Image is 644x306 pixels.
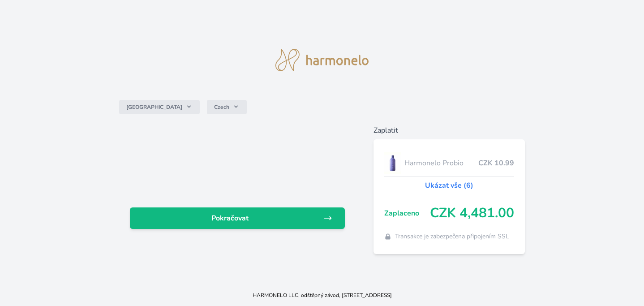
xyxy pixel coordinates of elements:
[478,158,514,168] span: CZK 10.99
[374,125,525,136] h6: Zaplatit
[119,100,200,114] button: [GEOGRAPHIC_DATA]
[384,152,401,174] img: CLEAN_PROBIO_se_stinem_x-lo.jpg
[275,49,369,71] img: logo.svg
[130,207,344,229] a: Pokračovat
[395,232,509,241] span: Transakce je zabezpečena připojením SSL
[126,103,182,111] span: [GEOGRAPHIC_DATA]
[214,103,229,111] span: Czech
[430,205,514,221] span: CZK 4,481.00
[425,180,473,191] a: Ukázat vše (6)
[384,208,430,219] span: Zaplaceno
[207,100,247,114] button: Czech
[137,213,323,224] span: Pokračovat
[404,158,478,168] span: Harmonelo Probio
